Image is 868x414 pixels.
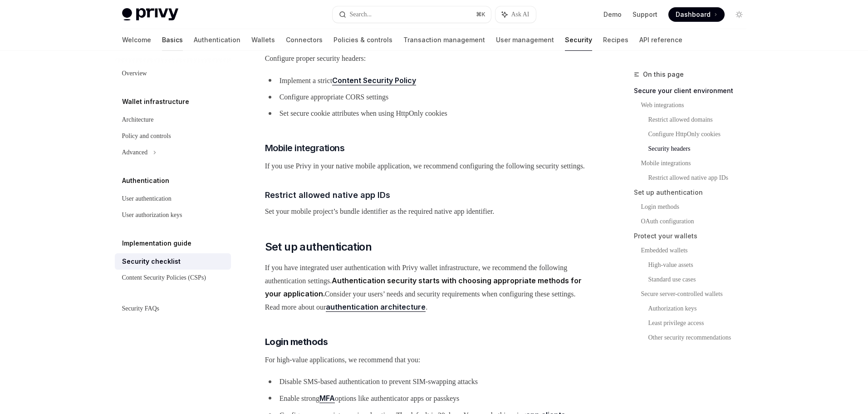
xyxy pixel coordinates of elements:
[265,375,592,388] li: Disable SMS-based authentication to prevent SIM-swapping attacks
[265,205,592,218] span: Set your mobile project’s bundle identifier as the required native app identifier.
[122,68,147,79] div: Overview
[648,330,754,345] a: Other security recommendations
[265,160,592,172] span: If you use Privy in your native mobile application, we recommend configuring the following securi...
[648,301,754,316] a: Authorization keys
[495,6,535,23] button: Ask AI
[122,238,191,249] h5: Implementation guide
[641,98,754,113] a: Web integrations
[115,253,231,270] a: Security checklist
[668,7,725,22] a: Dashboard
[634,185,754,200] a: Set up authentication
[350,9,372,20] div: Search...
[162,29,183,51] a: Basics
[641,200,754,214] a: Login methods
[265,142,345,154] span: Mobile integrations
[648,142,754,156] a: Security headers
[122,272,206,283] div: Content Security Policies (CSPs)
[648,258,754,272] a: High-value assets
[286,29,323,51] a: Connectors
[634,84,754,98] a: Secure your client environment
[403,29,485,51] a: Transaction management
[115,112,231,128] a: Architecture
[333,6,491,23] button: Search...⌘K
[265,107,592,120] li: Set secure cookie attributes when using HttpOnly cookies
[251,29,275,51] a: Wallets
[115,207,231,223] a: User authorization keys
[265,392,592,405] li: Enable strong options like authenticator apps or passkeys
[122,193,172,204] div: User authentication
[265,336,328,347] strong: Login methods
[333,29,392,51] a: Policies & controls
[115,301,231,317] a: Security FAQs
[319,394,335,403] a: MFA
[265,74,592,87] li: Implement a strict
[115,191,231,207] a: User authentication
[332,76,416,85] a: Content Security Policy
[122,96,189,107] h5: Wallet infrastructure
[603,29,628,51] a: Recipes
[122,8,178,21] img: light logo
[122,147,148,158] div: Advanced
[265,354,592,366] span: For high-value applications, we recommend that you:
[122,210,182,221] div: User authorization keys
[122,29,151,51] a: Welcome
[633,10,657,19] a: Support
[115,65,231,82] a: Overview
[603,10,622,19] a: Demo
[122,114,154,125] div: Architecture
[496,29,554,51] a: User management
[732,7,746,22] button: Toggle dark mode
[643,69,684,80] span: On this page
[115,270,231,286] a: Content Security Policies (CSPs)
[265,52,592,65] span: Configure proper security headers:
[648,113,754,127] a: Restrict allowed domains
[265,91,592,103] li: Configure appropriate CORS settings
[265,276,582,298] strong: Authentication security starts with choosing appropriate methods for your application.
[122,303,160,314] div: Security FAQs
[194,29,240,51] a: Authentication
[648,127,754,142] a: Configure HttpOnly cookies
[122,131,171,142] div: Policy and controls
[565,29,592,51] a: Security
[648,171,754,185] a: Restrict allowed native app IDs
[641,156,754,171] a: Mobile integrations
[641,287,754,301] a: Secure server-controlled wallets
[476,11,485,18] span: ⌘ K
[641,243,754,258] a: Embedded wallets
[648,316,754,330] a: Least privilege access
[676,10,711,19] span: Dashboard
[639,29,682,51] a: API reference
[511,10,529,19] span: Ask AI
[265,261,592,314] span: If you have integrated user authentication with Privy wallet infrastructure, we recommend the fol...
[634,229,754,243] a: Protect your wallets
[115,128,231,144] a: Policy and controls
[265,240,372,254] span: Set up authentication
[648,272,754,287] a: Standard use cases
[122,256,181,267] div: Security checklist
[122,175,169,186] h5: Authentication
[326,302,426,312] a: authentication architecture
[265,189,390,201] span: Restrict allowed native app IDs
[641,214,754,229] a: OAuth configuration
